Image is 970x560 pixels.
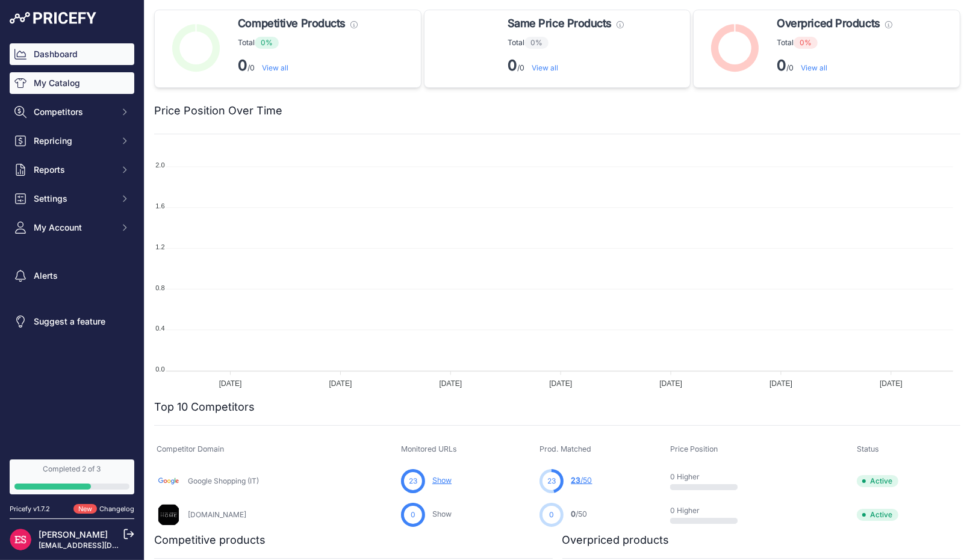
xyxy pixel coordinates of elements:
[524,37,549,49] span: 0%
[238,37,358,49] p: Total
[155,366,164,373] tspan: 0.0
[777,57,786,74] strong: 0
[157,444,224,453] span: Competitor Domain
[10,459,134,494] a: Completed 2 of 3
[880,379,903,388] tspan: [DATE]
[857,475,898,487] span: Active
[549,509,554,520] span: 0
[539,444,591,453] span: Prod. Matched
[857,444,879,453] span: Status
[10,188,134,210] button: Settings
[10,43,134,445] nav: Sidebar
[411,509,415,520] span: 0
[155,162,164,169] tspan: 2.0
[777,37,892,49] p: Total
[769,379,792,388] tspan: [DATE]
[401,444,457,453] span: Monitored URLs
[255,37,279,49] span: 0%
[154,102,282,119] h2: Price Position Over Time
[508,57,517,74] strong: 0
[34,222,113,234] span: My Account
[10,43,134,65] a: Dashboard
[10,159,134,181] button: Reports
[155,243,164,250] tspan: 1.2
[777,15,880,32] span: Overpriced Products
[10,101,134,123] button: Competitors
[10,311,134,332] a: Suggest a feature
[10,130,134,152] button: Repricing
[238,56,358,75] p: /0
[562,532,670,549] h2: Overpriced products
[571,509,587,518] a: 0/50
[34,164,113,176] span: Reports
[154,532,266,549] h2: Competitive products
[155,284,164,291] tspan: 0.8
[155,202,164,210] tspan: 1.6
[659,379,682,388] tspan: [DATE]
[154,399,255,415] h2: Top 10 Competitors
[188,510,246,519] a: [DOMAIN_NAME]
[14,464,129,474] div: Completed 2 of 3
[508,37,624,49] p: Total
[670,472,747,482] p: 0 Higher
[670,444,718,453] span: Price Position
[532,63,558,72] a: View all
[777,56,892,75] p: /0
[547,476,556,487] span: 23
[219,379,242,388] tspan: [DATE]
[508,56,624,75] p: /0
[409,476,417,487] span: 23
[432,509,452,518] a: Show
[10,217,134,238] button: My Account
[34,135,113,147] span: Repricing
[10,265,134,287] a: Alerts
[34,106,113,118] span: Competitors
[549,379,572,388] tspan: [DATE]
[10,72,134,94] a: My Catalog
[238,57,247,74] strong: 0
[439,379,462,388] tspan: [DATE]
[571,476,592,485] a: 23/50
[801,63,827,72] a: View all
[670,506,747,515] p: 0 Higher
[794,37,818,49] span: 0%
[10,504,50,514] div: Pricefy v1.7.2
[571,476,580,485] span: 23
[188,476,259,485] a: Google Shopping (IT)
[10,12,96,24] img: Pricefy Logo
[238,15,346,32] span: Competitive Products
[571,509,576,518] span: 0
[39,529,108,540] a: [PERSON_NAME]
[99,505,134,513] a: Changelog
[155,325,164,332] tspan: 0.4
[34,193,113,205] span: Settings
[73,504,97,514] span: New
[508,15,612,32] span: Same Price Products
[262,63,288,72] a: View all
[857,509,898,521] span: Active
[329,379,352,388] tspan: [DATE]
[432,476,452,485] a: Show
[39,541,164,550] a: [EMAIL_ADDRESS][DOMAIN_NAME]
